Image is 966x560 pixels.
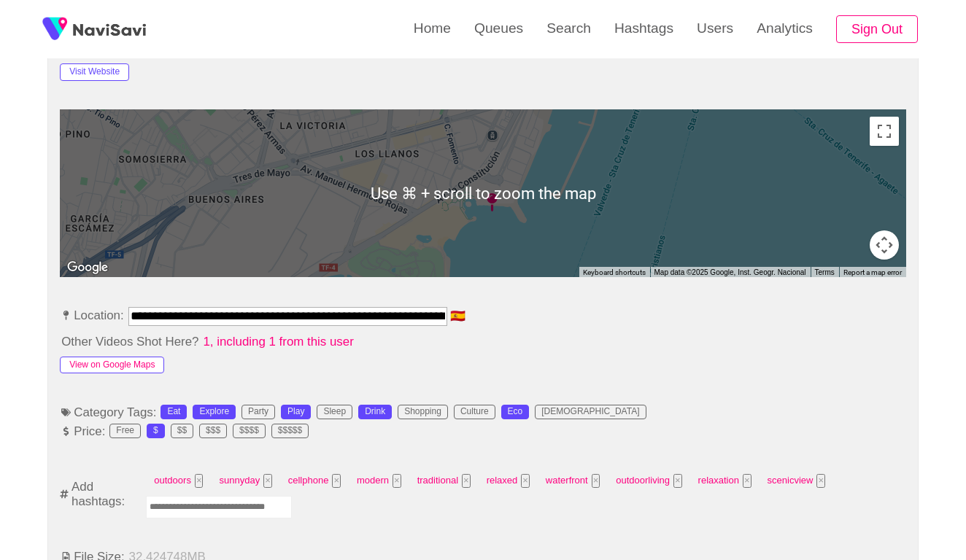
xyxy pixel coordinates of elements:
[541,470,604,492] span: waterfront
[248,407,268,417] div: Party
[404,407,441,417] div: Shopping
[460,407,489,417] div: Culture
[654,268,806,276] span: Map data ©2025 Google, Inst. Geogr. Nacional
[611,470,686,492] span: outdoorliving
[150,470,207,492] span: outdoors
[482,470,534,492] span: relaxed
[449,311,467,323] span: 🇪🇸
[462,474,471,488] button: Tag at index 4 with value 2541 focussed. Press backspace to remove
[215,470,276,492] span: sunnyday
[63,258,112,277] img: Google
[146,496,292,518] input: Enter tag here and press return
[206,426,220,436] div: $$$
[60,357,164,374] button: View on Google Maps
[541,407,639,417] div: [DEMOGRAPHIC_DATA]
[177,426,187,436] div: $$
[815,268,835,276] a: Terms
[521,474,530,488] button: Tag at index 5 with value 2296 focussed. Press backspace to remove
[60,63,129,81] button: Visit Website
[323,407,346,417] div: Sleep
[843,268,902,276] a: Report a map error
[60,424,107,438] span: Price:
[73,22,146,36] img: fireSpot
[743,474,751,488] button: Tag at index 8 with value 2329 focussed. Press backspace to remove
[673,474,682,488] button: Tag at index 7 with value 2333 focussed. Press backspace to remove
[60,405,158,419] span: Category Tags:
[393,474,401,488] button: Tag at index 3 with value 2390 focussed. Press backspace to remove
[352,470,406,492] span: modern
[583,268,646,278] button: Keyboard shortcuts
[60,63,129,77] a: Visit Website
[278,426,302,436] div: $$$$$
[870,117,899,146] button: Toggle fullscreen view
[694,470,756,492] span: relaxation
[870,230,899,260] button: Map camera controls
[167,407,180,417] div: Eat
[592,474,600,488] button: Tag at index 6 with value 2594 focussed. Press backspace to remove
[365,407,385,417] div: Drink
[70,480,144,508] span: Add hashtags:
[263,474,272,488] button: Tag at index 1 with value 2323 focussed. Press backspace to remove
[60,308,125,322] span: Location:
[816,474,825,488] button: Tag at index 9 with value 5692 focussed. Press backspace to remove
[332,474,341,488] button: Tag at index 2 with value 3123 focussed. Press backspace to remove
[284,470,345,492] span: cellphone
[508,407,523,417] div: Eco
[199,407,229,417] div: Explore
[287,407,304,417] div: Play
[153,426,158,436] div: $
[763,470,830,492] span: scenicview
[116,426,134,436] div: Free
[195,474,204,488] button: Tag at index 0 with value 2341 focussed. Press backspace to remove
[60,357,164,370] a: View on Google Maps
[239,426,259,436] div: $$$$
[836,15,918,44] button: Sign Out
[201,335,355,349] span: 1, including 1 from this user
[60,335,200,349] span: Other Videos Shot Here?
[63,258,112,277] a: Open this area in Google Maps (opens a new window)
[36,11,73,47] img: fireSpot
[413,470,475,492] span: traditional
